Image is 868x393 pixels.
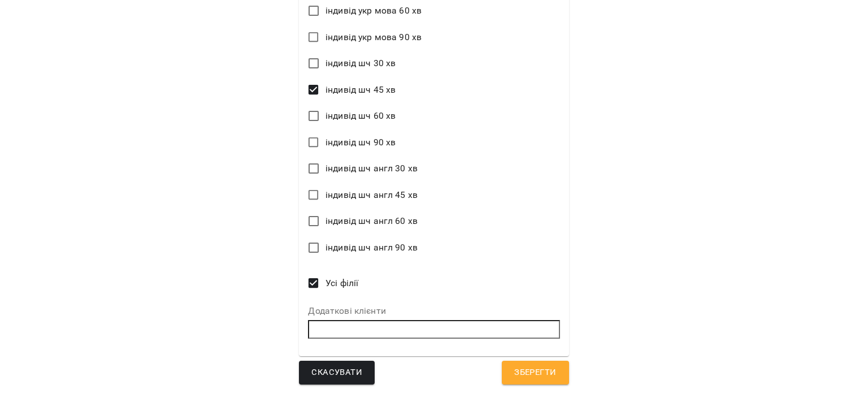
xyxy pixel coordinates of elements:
span: індивід укр мова 60 хв [325,4,422,18]
span: індивід укр мова 90 хв [325,31,422,44]
span: індивід шч англ 60 хв [325,214,418,228]
span: індивід шч 60 хв [325,109,396,123]
span: індивід шч 90 хв [325,136,396,149]
span: індивід шч англ 45 хв [325,188,418,202]
button: Скасувати [299,361,375,385]
span: Усі філії [325,277,358,290]
button: Зберегти [502,361,568,385]
span: Зберегти [514,365,556,380]
label: Додаткові клієнти [308,306,559,316]
span: індивід шч 30 хв [325,57,396,70]
span: індивід шч англ 90 хв [325,241,418,254]
span: індивід шч англ 30 хв [325,162,418,175]
span: індивід шч 45 хв [325,83,396,97]
span: Скасувати [311,365,362,380]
